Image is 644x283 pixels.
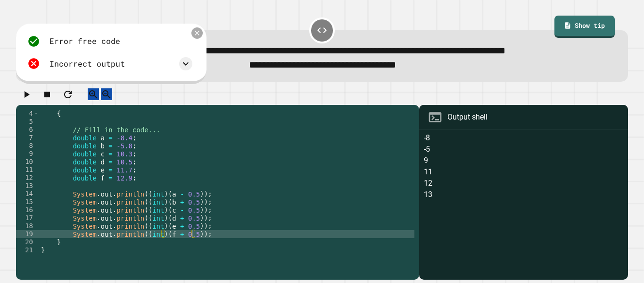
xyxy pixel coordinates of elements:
[50,35,120,47] div: Error free code
[424,132,623,280] div: -8 -5 9 11 12 13
[16,126,39,134] div: 6
[16,166,39,174] div: 11
[16,238,39,246] div: 20
[16,118,39,126] div: 5
[16,190,39,198] div: 14
[16,230,39,238] div: 19
[554,16,615,37] a: Show tip
[50,58,125,70] div: Incorrect output
[16,198,39,206] div: 15
[16,150,39,158] div: 9
[16,158,39,166] div: 10
[16,174,39,182] div: 12
[16,246,39,254] div: 21
[16,206,39,214] div: 16
[447,111,487,123] div: Output shell
[16,134,39,142] div: 7
[16,222,39,230] div: 18
[16,142,39,150] div: 8
[16,214,39,222] div: 17
[16,182,39,190] div: 13
[33,110,39,118] span: Toggle code folding, rows 4 through 20
[16,110,39,118] div: 4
